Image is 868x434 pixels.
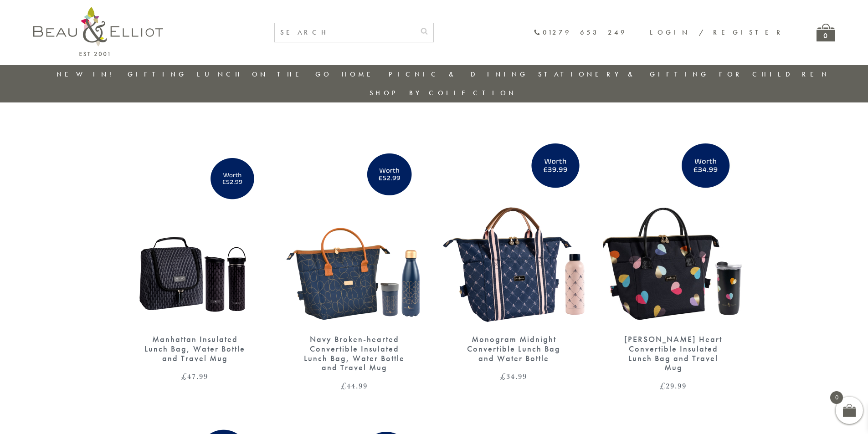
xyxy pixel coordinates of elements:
[459,335,569,363] div: Monogram Midnight Convertible Lunch Bag and Water Bottle
[443,143,585,326] img: Monogram Midnight Convertible Lunch Bag and Water Bottle
[128,70,187,79] a: Gifting
[275,23,415,42] input: SEARCH
[603,143,744,390] a: Emily Heart Convertible Lunch Bag and Travel Mug [PERSON_NAME] Heart Convertible Insulated Lunch ...
[500,371,527,382] bdi: 34.99
[284,143,425,390] a: Navy Broken-hearted Convertible Lunch Bag, Water Bottle and Travel Mug Navy Broken-hearted Conver...
[284,143,425,326] img: Navy Broken-hearted Convertible Lunch Bag, Water Bottle and Travel Mug
[443,143,585,380] a: Monogram Midnight Convertible Lunch Bag and Water Bottle Monogram Midnight Convertible Lunch Bag ...
[538,70,709,79] a: Stationery & Gifting
[830,391,843,404] span: 0
[140,335,250,363] div: Manhattan Insulated Lunch Bag, Water Bottle and Travel Mug
[181,371,208,382] bdi: 47.99
[197,70,332,79] a: Lunch On The Go
[124,143,266,380] a: Manhattan Insulated Lunch Bag, Water Bottle and Travel Mug Manhattan Insulated Lunch Bag, Water B...
[342,70,378,79] a: Home
[300,335,409,373] div: Navy Broken-hearted Convertible Insulated Lunch Bag, Water Bottle and Travel Mug
[534,29,627,36] a: 01279 653 249
[500,371,506,382] span: £
[56,70,118,79] a: New in!
[619,335,728,373] div: [PERSON_NAME] Heart Convertible Insulated Lunch Bag and Travel Mug
[181,371,187,382] span: £
[660,380,687,391] bdi: 29.99
[389,70,528,79] a: Picnic & Dining
[33,7,163,56] img: logo
[341,380,368,391] bdi: 44.99
[650,28,785,37] a: Login / Register
[603,143,744,326] img: Emily Heart Convertible Lunch Bag and Travel Mug
[660,380,666,391] span: £
[719,70,830,79] a: For Children
[124,143,266,326] img: Manhattan Insulated Lunch Bag, Water Bottle and Travel Mug
[370,88,517,97] a: Shop by collection
[817,24,835,41] a: 0
[341,380,347,391] span: £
